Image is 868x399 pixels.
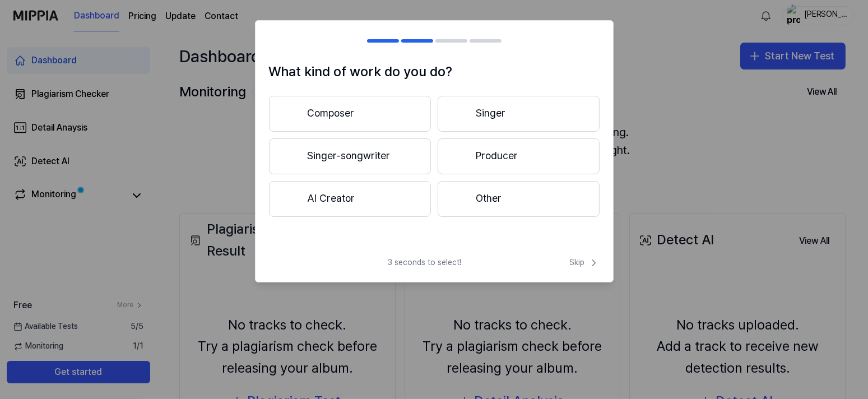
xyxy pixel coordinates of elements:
[438,138,600,174] button: Producer
[269,138,431,174] button: Singer-songwriter
[269,96,431,132] button: Composer
[438,96,600,132] button: Singer
[269,61,600,82] h1: What kind of work do you do?
[570,257,600,268] span: Skip
[568,257,600,268] button: Skip
[438,181,600,217] button: Other
[388,257,462,268] span: 3 seconds to select!
[269,181,431,217] button: AI Creator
